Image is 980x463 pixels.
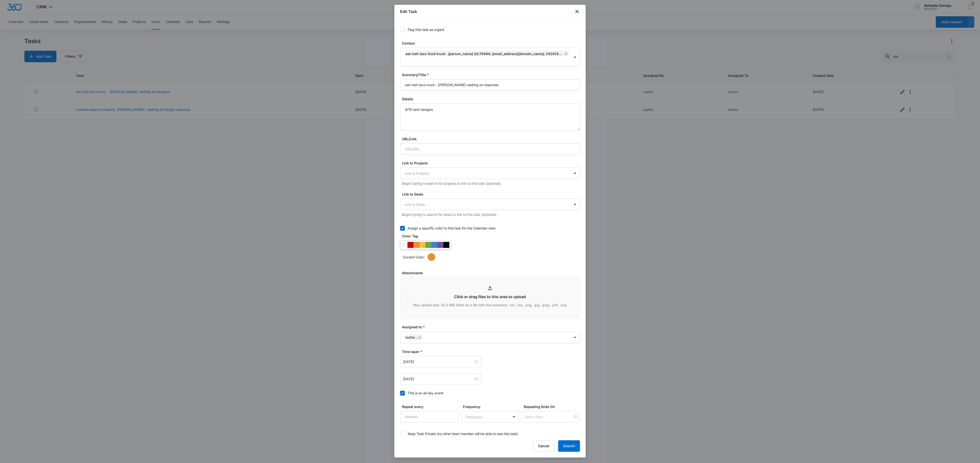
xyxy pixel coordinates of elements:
[406,52,563,56] div: Eat Meh taco food truck- [PERSON_NAME] (ID:76484; [EMAIL_ADDRESS][DOMAIN_NAME]; 2424296368)
[400,103,580,131] textarea: 9/10 sent designs
[403,359,474,364] input: Sep 12, 2025
[525,414,573,419] input: Select date
[574,9,580,14] button: close
[400,143,580,155] input: URL/Link
[425,242,431,248] div: #6aa84f
[402,181,580,186] p: Begin typing to search for projects to link to this task (optional).
[402,270,582,275] label: Attachments
[400,9,417,14] h1: Edit Task
[463,404,521,409] label: Frequency
[419,242,425,248] div: #f1c232
[402,242,407,248] div: #F6F6F6
[406,336,417,339] div: Lucho .
[402,96,582,101] label: Details
[403,255,425,260] p: Current Color:
[402,72,582,77] label: Summary/Title
[403,376,474,382] input: Sep 12, 2025
[524,404,582,409] label: Repeating Ends On
[408,390,443,396] div: This is an all day event
[402,41,582,46] label: Contact
[407,242,413,248] div: #CC0000
[402,136,582,141] label: URL/Link
[400,411,458,423] input: Number
[402,212,580,217] p: Begin typing to search for deals to link to this task (optional).
[402,234,582,239] label: Color Tag
[400,226,580,231] label: Assign a specific color to this task for the Calendar view
[533,440,554,452] button: Cancel
[408,27,444,32] div: Flag this task as urgent
[400,79,580,91] input: Summary/Title
[402,404,460,409] label: Repeat every
[402,192,582,197] label: Link to Deals
[563,52,568,55] div: Remove Eat Meh taco food truck- Katie Thomas (ID:76484; eatmehtacos242@gmail.com; 2424296368)
[402,324,582,329] label: Assigned to
[402,349,582,354] label: Time span
[402,161,582,166] label: Link to Projects
[558,440,580,452] button: Submit
[437,242,443,248] div: #674ea7
[443,242,449,248] div: #000000
[408,431,518,436] div: Keep Task Private (no other team member will be able to see this task)
[431,242,437,248] div: #3d85c6
[413,242,419,248] div: #e69138
[417,336,421,339] div: Remove Lucho .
